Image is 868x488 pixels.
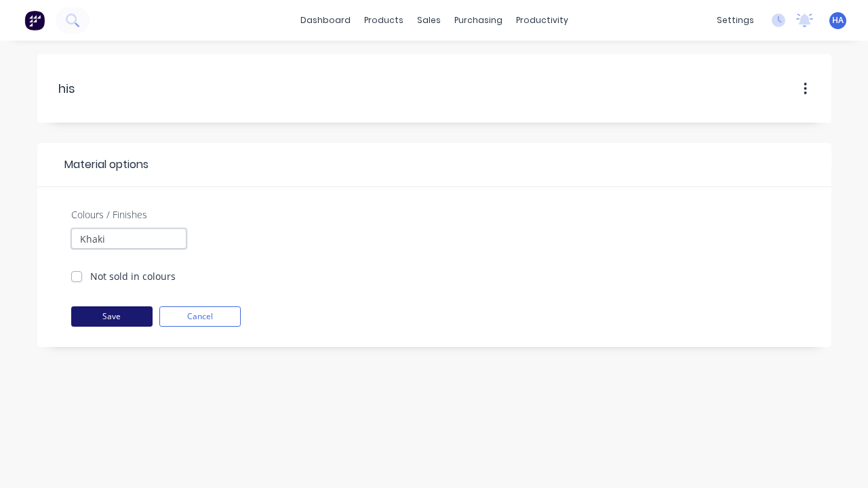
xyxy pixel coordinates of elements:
[357,10,410,30] div: products
[71,228,186,249] input: Add new colour
[448,10,509,30] div: purchasing
[509,10,575,30] div: productivity
[410,10,448,30] div: sales
[159,306,241,327] button: Cancel
[71,207,147,222] label: Colours / Finishes
[294,10,357,30] a: dashboard
[90,269,176,283] label: Not sold in colours
[832,14,844,26] span: HA
[58,157,149,173] span: Material options
[710,10,761,30] div: settings
[58,79,241,98] input: Material name
[24,10,45,30] img: Factory
[71,306,153,327] button: Save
